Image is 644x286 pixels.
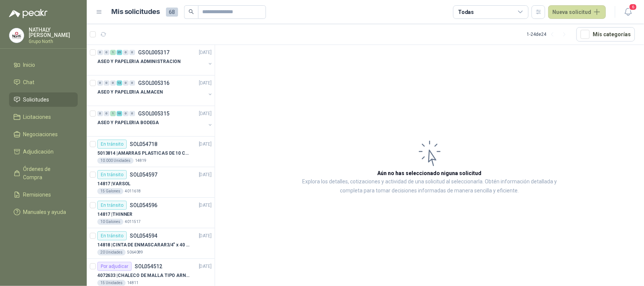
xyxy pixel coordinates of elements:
[97,80,103,86] div: 0
[97,280,126,286] div: 15 Unidades
[199,80,212,87] p: [DATE]
[135,158,146,164] p: 14819
[138,80,169,86] p: GSOL005316
[87,198,215,228] a: En tránsitoSOL054596[DATE] 14817 |THINNER10 Galones4011517
[189,9,194,14] span: search
[97,272,191,279] p: 4072633 | CHALECO DE MALLA TIPO ARNES
[9,28,24,43] img: Company Logo
[97,158,134,164] div: 10.000 Unidades
[23,113,51,121] span: Licitaciones
[9,75,78,89] a: Chat
[123,111,129,116] div: 0
[621,5,635,19] button: 6
[629,3,637,11] span: 6
[117,111,122,116] div: 10
[97,58,181,65] p: ASEO Y PAPELERIA ADMINISTRACION
[117,50,122,55] div: 25
[9,110,78,124] a: Licitaciones
[97,170,127,179] div: En tránsito
[9,162,78,185] a: Órdenes de Compra
[9,127,78,141] a: Negociaciones
[125,219,141,225] p: 4011517
[117,80,122,86] div: 13
[199,171,212,178] p: [DATE]
[112,6,160,17] h1: Mis solicitudes
[548,5,606,19] button: Nueva solicitud
[23,165,71,181] span: Órdenes de Compra
[9,9,48,18] img: Logo peakr
[110,80,116,86] div: 0
[123,80,129,86] div: 0
[138,111,169,116] p: GSOL005315
[576,27,635,42] button: Mís categorías
[97,262,132,271] div: Por adjudicar
[129,80,135,86] div: 0
[23,208,66,216] span: Manuales y ayuda
[378,169,482,177] h3: Aún no has seleccionado niguna solicitud
[130,141,157,147] p: SOL054718
[199,263,212,270] p: [DATE]
[129,50,135,55] div: 0
[458,8,474,16] div: Todas
[23,148,54,156] span: Adjudicación
[9,92,78,107] a: Solicitudes
[130,203,157,208] p: SOL054596
[97,48,213,72] a: 0 0 1 25 0 0 GSOL005317[DATE] ASEO Y PAPELERIA ADMINISTRACION
[9,145,78,159] a: Adjudicación
[127,280,138,286] p: 14811
[87,228,215,259] a: En tránsitoSOL054594[DATE] 14818 |CINTA DE ENMASCARAR3/4" x 40 MTS20 Unidades5064089
[527,28,570,40] div: 1 - 24 de 24
[104,50,109,55] div: 0
[29,39,78,44] p: Grupo North
[23,61,35,69] span: Inicio
[166,8,178,17] span: 68
[29,27,78,38] p: NATHALY [PERSON_NAME]
[199,49,212,56] p: [DATE]
[104,111,109,116] div: 0
[199,110,212,117] p: [DATE]
[97,89,163,96] p: ASEO Y PAPELERIA ALMACEN
[23,78,35,86] span: Chat
[87,167,215,198] a: En tránsitoSOL054597[DATE] 14817 |VARSOL15 Galones4011618
[97,109,213,133] a: 0 0 1 10 0 0 GSOL005315[DATE] ASEO Y PAPELERIA BODEGA
[9,58,78,72] a: Inicio
[97,119,159,126] p: ASEO Y PAPELERIA BODEGA
[97,241,191,249] p: 14818 | CINTA DE ENMASCARAR3/4" x 40 MTS
[123,50,129,55] div: 0
[97,111,103,116] div: 0
[23,95,49,104] span: Solicitudes
[199,141,212,148] p: [DATE]
[199,232,212,240] p: [DATE]
[130,172,157,177] p: SOL054597
[9,188,78,202] a: Remisiones
[97,150,191,157] p: 5013814 | AMARRAS PLASTICAS DE 10 CMS
[129,111,135,116] div: 0
[199,202,212,209] p: [DATE]
[130,233,157,238] p: SOL054594
[97,188,123,194] div: 15 Galones
[138,50,169,55] p: GSOL005317
[97,50,103,55] div: 0
[104,80,109,86] div: 0
[87,137,215,167] a: En tránsitoSOL054718[DATE] 5013814 |AMARRAS PLASTICAS DE 10 CMS10.000 Unidades14819
[97,78,213,103] a: 0 0 0 13 0 0 GSOL005316[DATE] ASEO Y PAPELERIA ALMACEN
[23,191,51,199] span: Remisiones
[23,130,58,138] span: Negociaciones
[97,231,127,240] div: En tránsito
[97,201,127,210] div: En tránsito
[9,205,78,219] a: Manuales y ayuda
[127,249,143,255] p: 5064089
[125,188,141,194] p: 4011618
[290,177,569,195] p: Explora los detalles, cotizaciones y actividad de una solicitud al seleccionarla. Obtén informaci...
[97,140,127,149] div: En tránsito
[97,219,123,225] div: 10 Galones
[110,111,116,116] div: 1
[97,180,131,188] p: 14817 | VARSOL
[110,50,116,55] div: 1
[97,211,132,218] p: 14817 | THINNER
[97,249,126,255] div: 20 Unidades
[135,264,162,269] p: SOL054512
